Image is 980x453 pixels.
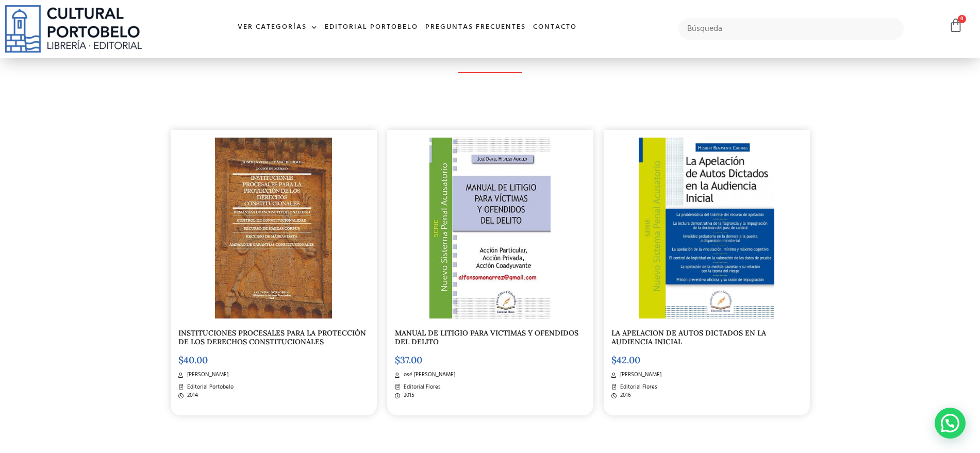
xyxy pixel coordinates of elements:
[234,16,321,39] a: Ver Categorías
[178,354,184,366] span: $
[178,354,208,366] bdi: 40.00
[529,16,580,39] a: Contacto
[401,371,455,379] span: osé [PERSON_NAME]
[611,354,617,366] span: $
[321,16,422,39] a: Editorial Portobelo
[949,18,963,33] a: 0
[215,138,331,319] img: BA244-1
[395,328,578,346] a: MANUAL DE LITIGIO PARA VICTIMAS Y OFENDIDOS DEL DELITO
[422,16,529,39] a: Preguntas frecuentes
[958,15,966,23] span: 0
[639,138,774,319] img: la_apelacion-2-scaled-1.jpg
[185,371,228,379] span: [PERSON_NAME]
[185,391,198,400] span: 2014
[429,138,550,319] img: MANUAL_DE_LITIGIO_PARA_VICTIMAS_Y_OFENDIDOS_DEL_DELITO-2.jpg
[185,383,234,392] span: Editorial Portobelo
[618,391,631,400] span: 2016
[618,371,661,379] span: [PERSON_NAME]
[678,18,904,40] input: Búsqueda
[611,328,766,346] a: LA APELACION DE AUTOS DICTADOS EN LA AUDIENCIA INICIAL
[395,354,400,366] span: $
[178,328,366,346] a: INSTITUCIONES PROCESALES PARA LA PROTECCIÓN DE LOS DERECHOS CONSTITUCIONALES
[401,383,441,392] span: Editorial Flores
[618,383,657,392] span: Editorial Flores
[401,391,414,400] span: 2015
[395,354,422,366] bdi: 37.00
[935,408,966,439] div: WhatsApp contact
[611,354,640,366] bdi: 42.00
